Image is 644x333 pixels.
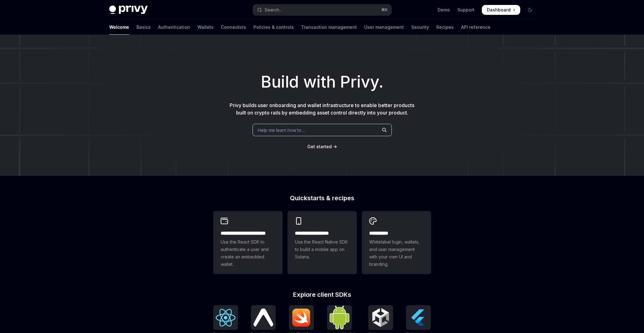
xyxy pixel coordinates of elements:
[436,20,454,35] a: Recipes
[301,20,357,35] a: Transaction management
[10,70,634,94] h1: Build with Privy.
[216,309,236,327] img: React
[487,7,511,13] span: Dashboard
[213,292,431,298] h2: Explore client SDKs
[109,20,129,35] a: Welcome
[136,20,151,35] a: Basics
[411,20,429,35] a: Security
[408,308,428,327] img: Flutter
[364,20,404,35] a: User management
[371,308,391,327] img: Unity
[265,6,282,14] div: Search...
[221,238,275,268] span: Use the React SDK to authenticate a user and create an embedded wallet.
[307,144,332,149] span: Get started
[482,5,520,15] a: Dashboard
[109,6,148,14] img: dark logo
[221,20,246,35] a: Connectors
[461,20,491,35] a: API reference
[295,238,349,261] span: Use the React Native SDK to build a mobile app on Solana.
[307,144,332,150] a: Get started
[525,5,535,15] button: Toggle dark mode
[197,20,214,35] a: Wallets
[362,211,431,274] a: **** *****Whitelabel login, wallets, and user management with your own UI and branding.
[330,306,349,329] img: Android (Kotlin)
[158,20,190,35] a: Authentication
[438,7,450,13] a: Demo
[213,195,431,201] h2: Quickstarts & recipes
[292,308,311,327] img: iOS (Swift)
[253,4,391,15] button: Open search
[369,238,424,268] span: Whitelabel login, wallets, and user management with your own UI and branding.
[230,102,414,116] span: Privy builds user onboarding and wallet infrastructure to enable better products built on crypto ...
[253,20,294,35] a: Policies & controls
[258,127,305,133] span: Help me learn how to…
[287,211,357,274] a: **** **** **** ***Use the React Native SDK to build a mobile app on Solana.
[457,7,474,13] a: Support
[381,7,388,12] span: ⌘ K
[253,309,273,326] img: React Native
